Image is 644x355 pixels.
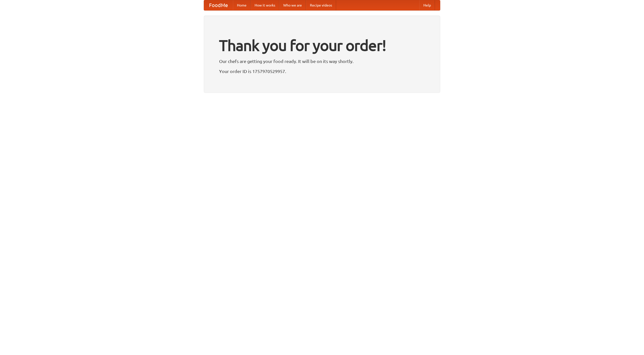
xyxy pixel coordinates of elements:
p: Our chefs are getting your food ready. It will be on its way shortly. [219,57,425,65]
a: Home [233,0,251,10]
a: Who we are [279,0,306,10]
a: Recipe videos [306,0,336,10]
h1: Thank you for your order! [219,33,425,57]
a: How it works [251,0,279,10]
a: FoodMe [204,0,233,10]
p: Your order ID is 1757970529957. [219,67,425,75]
a: Help [419,0,435,10]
